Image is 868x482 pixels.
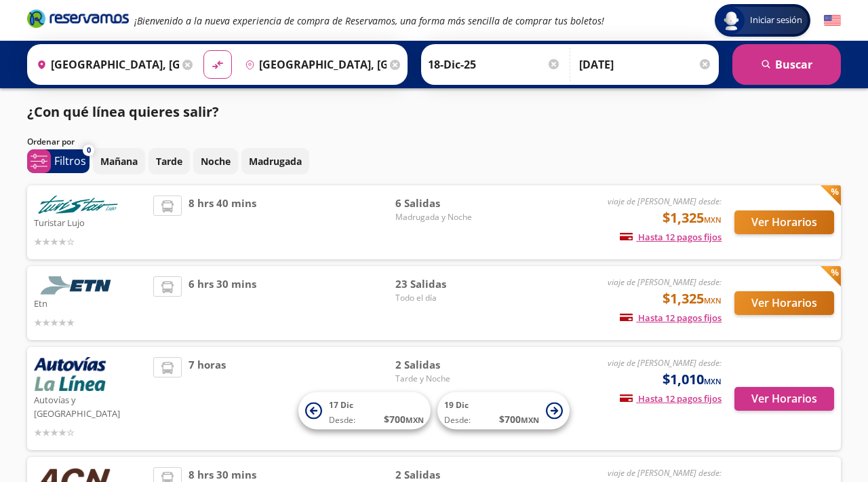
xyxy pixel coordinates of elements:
[149,148,190,174] button: Tarde
[298,392,431,430] button: 17 DicDesde:$700MXN
[395,357,490,373] span: 2 Salidas
[663,208,722,228] span: $1,325
[444,414,471,426] span: Desde:
[34,276,122,295] img: Etn
[428,48,561,81] input: Elegir Fecha
[663,369,722,390] span: $1,010
[734,387,834,411] button: Ver Horarios
[620,392,722,405] span: Hasta 12 pagos fijos
[34,357,106,391] img: Autovías y La Línea
[704,295,722,305] small: MXN
[395,292,490,304] span: Todo el día
[27,102,219,122] p: ¿Con qué línea quieres salir?
[608,276,722,288] em: viaje de [PERSON_NAME] desde:
[704,215,722,225] small: MXN
[241,148,309,174] button: Madrugada
[134,14,604,27] em: ¡Bienvenido a la nueva experiencia de compra de Reservamos, una forma más sencilla de comprar tus...
[189,276,256,330] span: 6 hrs 30 mins
[732,44,841,85] button: Buscar
[93,148,145,174] button: Mañana
[444,399,469,411] span: 19 Dic
[620,312,722,324] span: Hasta 12 pagos fijos
[499,412,539,426] span: $ 700
[395,196,490,211] span: 6 Salidas
[34,214,146,230] p: Turistar Lujo
[189,196,256,249] span: 8 hrs 40 mins
[608,357,722,369] em: viaje de [PERSON_NAME] desde:
[34,391,146,420] p: Autovías y [GEOGRAPHIC_DATA]
[608,467,722,479] em: viaje de [PERSON_NAME] desde:
[384,412,424,426] span: $ 700
[27,136,75,148] p: Ordenar por
[27,8,129,29] i: Brand Logo
[27,149,90,173] button: 0Filtros
[193,148,238,174] button: Noche
[745,14,808,27] span: Iniciar sesión
[34,196,122,214] img: Turistar Lujo
[201,154,231,168] p: Noche
[521,415,539,425] small: MXN
[663,289,722,309] span: $1,325
[87,145,91,156] span: 0
[54,153,86,169] p: Filtros
[249,154,302,168] p: Madrugada
[239,48,387,81] input: Buscar Destino
[189,357,226,440] span: 7 horas
[31,48,179,81] input: Buscar Origen
[620,231,722,243] span: Hasta 12 pagos fijos
[27,8,129,33] a: Brand Logo
[608,196,722,207] em: viaje de [PERSON_NAME] desde:
[437,392,570,430] button: 19 DicDesde:$700MXN
[100,154,138,168] p: Mañana
[734,210,834,234] button: Ver Horarios
[395,276,490,292] span: 23 Salidas
[156,154,182,168] p: Tarde
[34,295,146,311] p: Etn
[329,414,355,426] span: Desde:
[824,12,841,29] button: English
[579,48,712,81] input: Opcional
[395,373,490,385] span: Tarde y Noche
[329,399,353,411] span: 17 Dic
[395,211,490,223] span: Madrugada y Noche
[734,291,834,315] button: Ver Horarios
[406,415,424,425] small: MXN
[704,376,722,386] small: MXN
